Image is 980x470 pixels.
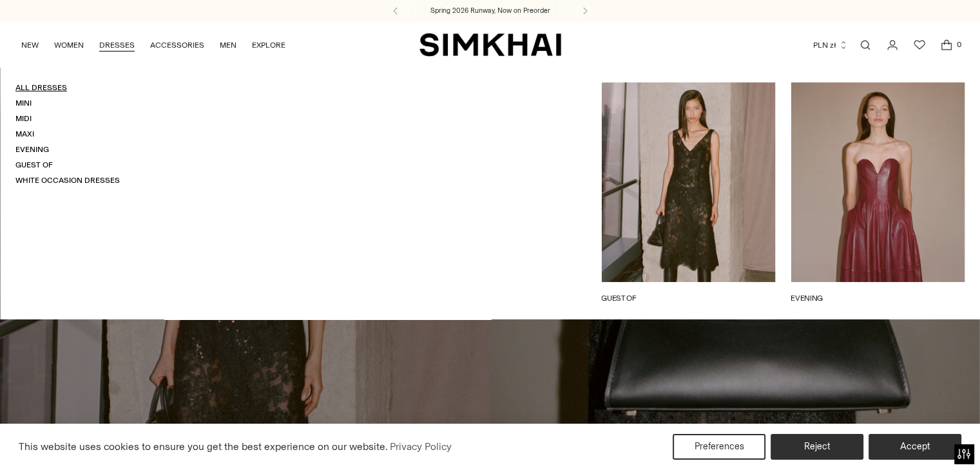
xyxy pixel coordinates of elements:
[419,32,561,57] a: SIMKHAI
[673,434,765,460] button: Preferences
[252,31,285,59] a: EXPLORE
[953,39,965,50] span: 0
[99,31,135,59] a: DRESSES
[907,32,932,58] a: Wishlist
[934,32,959,58] a: Open cart modal
[19,440,388,453] span: This website uses cookies to ensure you get the best experience on our website.
[21,31,39,59] a: NEW
[150,31,204,59] a: ACCESSORIES
[771,434,863,460] button: Reject
[879,32,905,58] a: Go to the account page
[813,31,848,59] button: PLN zł
[388,437,454,456] a: Privacy Policy (opens in a new tab)
[869,434,961,460] button: Accept
[220,31,236,59] a: MEN
[54,31,84,59] a: WOMEN
[852,32,878,58] a: Open search modal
